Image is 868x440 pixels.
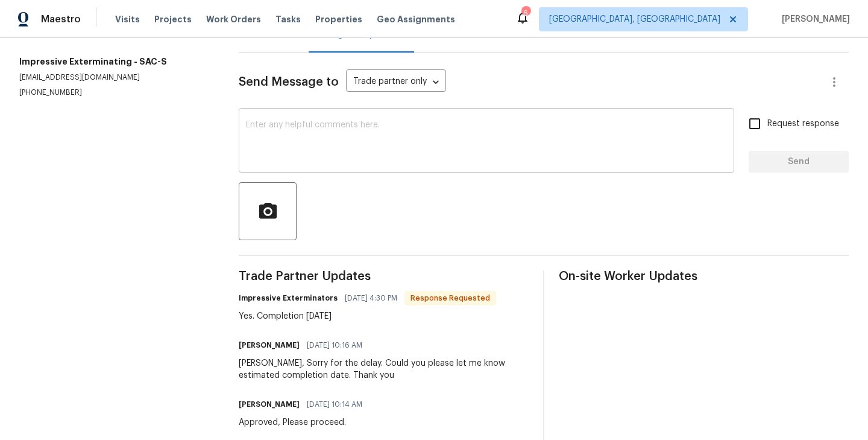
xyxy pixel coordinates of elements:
[377,13,455,25] span: Geo Assignments
[239,292,338,304] h6: Impressive Exterminators
[345,292,397,304] span: [DATE] 4:30 PM
[19,72,210,83] p: [EMAIL_ADDRESS][DOMAIN_NAME]
[206,13,261,25] span: Work Orders
[41,13,81,25] span: Maestro
[307,398,362,410] span: [DATE] 10:14 AM
[239,339,300,351] h6: [PERSON_NAME]
[19,56,210,68] h5: Impressive Exterminating - SAC-S
[315,13,362,25] span: Properties
[239,76,339,88] span: Send Message to
[521,7,530,19] div: 6
[549,13,720,25] span: [GEOGRAPHIC_DATA], [GEOGRAPHIC_DATA]
[154,13,192,25] span: Projects
[239,398,300,410] h6: [PERSON_NAME]
[777,13,850,25] span: [PERSON_NAME]
[239,310,496,322] div: Yes. Completion [DATE]
[346,72,446,92] div: Trade partner only
[307,339,362,351] span: [DATE] 10:16 AM
[239,357,529,381] div: [PERSON_NAME], Sorry for the delay. Could you please let me know estimated completion date. Thank...
[115,13,140,25] span: Visits
[239,270,529,282] span: Trade Partner Updates
[559,270,849,282] span: On-site Worker Updates
[767,118,839,130] span: Request response
[406,292,495,304] span: Response Requested
[19,88,210,98] p: [PHONE_NUMBER]
[275,15,301,24] span: Tasks
[239,416,370,429] div: Approved, Please proceed.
